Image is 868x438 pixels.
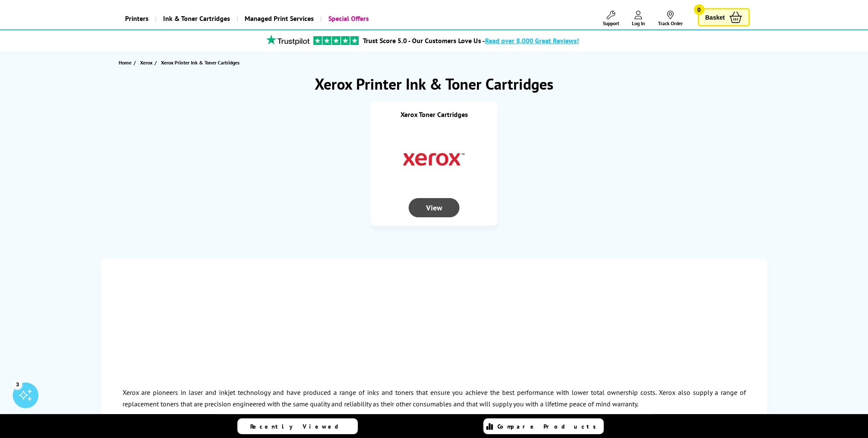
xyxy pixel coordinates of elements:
[603,11,619,26] a: Support
[118,58,133,67] a: Home
[313,36,359,45] img: trustpilot rating
[409,204,459,212] a: View
[400,110,468,119] a: Xerox Toner Cartridges
[363,36,579,45] a: Trust Score 5.0 - Our Customers Love Us -Read over 8,000 Great Reviews!
[694,4,704,15] span: 0
[161,59,239,66] span: Xerox Printer Ink & Toner Cartridges
[237,418,358,434] a: Recently Viewed
[250,423,347,430] span: Recently Viewed
[123,272,746,284] iframe: Customer reviews powered by Trustpilot
[140,58,154,67] a: Xerox
[632,20,645,26] span: Log In
[101,74,767,94] h1: Xerox Printer Ink & Toner Cartridges
[13,380,22,389] div: 3
[123,387,746,410] p: Xerox are pioneers in laser and inkjet technology and have produced a range of inks and toners th...
[262,35,313,45] img: trustpilot rating
[123,284,746,387] iframe: Customer reviews powered by Trustpilot
[320,8,375,29] a: Special Offers
[705,12,725,23] span: Basket
[698,8,750,26] a: Basket 0
[118,8,155,29] a: Printers
[497,423,601,430] span: Compare Products
[483,418,604,434] a: Compare Products
[140,58,152,67] span: Xerox
[236,8,320,29] a: Managed Print Services
[155,8,236,29] a: Ink & Toner Cartridges
[658,11,683,26] a: Track Order
[402,127,466,191] img: Xerox Toner Cartridges
[603,20,619,26] span: Support
[632,11,645,26] a: Log In
[485,36,579,45] span: Read over 8,000 Great Reviews!
[163,8,230,29] span: Ink & Toner Cartridges
[409,198,459,217] div: View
